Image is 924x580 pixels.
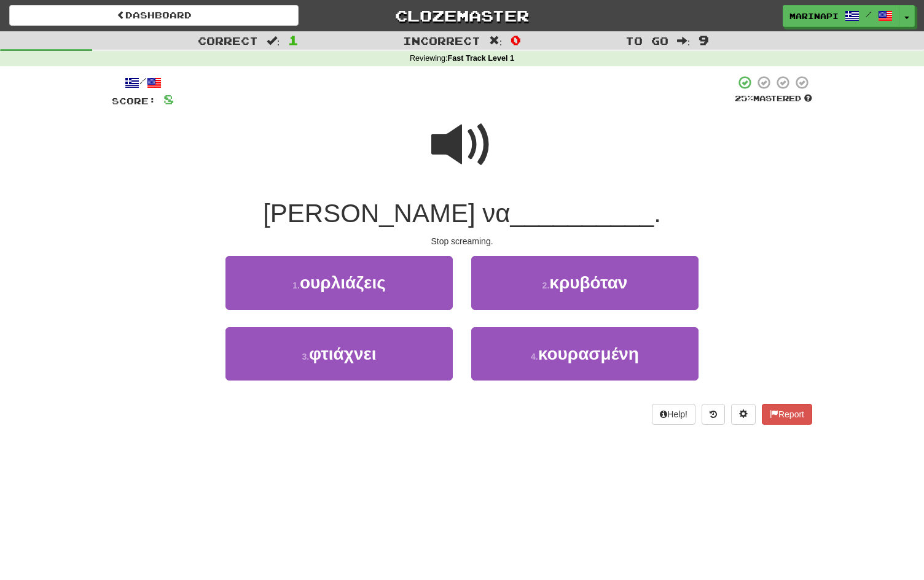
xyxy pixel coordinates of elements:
span: : [677,36,691,46]
button: 3.φτιάχνει [225,327,453,381]
span: ουρλιάζεις [300,273,386,292]
div: Mastered [735,93,812,104]
span: κουρασμένη [538,344,639,363]
span: Incorrect [403,34,480,47]
small: 2 . [542,280,550,290]
span: 9 [699,33,709,47]
a: Clozemaster [317,5,606,26]
button: 2.κρυβόταν [471,256,699,309]
small: 1 . [292,280,300,290]
span: 1 [288,33,299,47]
strong: Fast Track Level 1 [448,54,515,63]
button: 4.κουρασμένη [471,327,699,381]
span: φτιάχνει [309,344,377,363]
span: 25 % [735,93,753,103]
span: marinapi [789,10,839,21]
button: Round history (alt+y) [702,404,725,425]
span: . [654,199,661,228]
div: Stop screaming. [112,235,812,247]
span: Score: [112,96,156,106]
span: 0 [511,33,521,47]
small: 4 . [531,352,538,362]
span: : [489,36,503,46]
span: __________ [511,199,654,228]
span: To go [625,34,668,47]
span: Correct [198,34,258,47]
span: 8 [163,91,174,107]
button: 1.ουρλιάζεις [225,256,453,309]
span: / [866,10,872,18]
button: Help! [652,404,695,425]
span: [PERSON_NAME] να [263,199,510,228]
button: Report [762,404,812,425]
div: / [112,75,174,90]
a: Dashboard [9,5,299,26]
small: 3 . [302,352,309,362]
a: marinapi / [783,5,899,27]
span: κρυβόταν [549,273,627,292]
span: : [267,36,280,46]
